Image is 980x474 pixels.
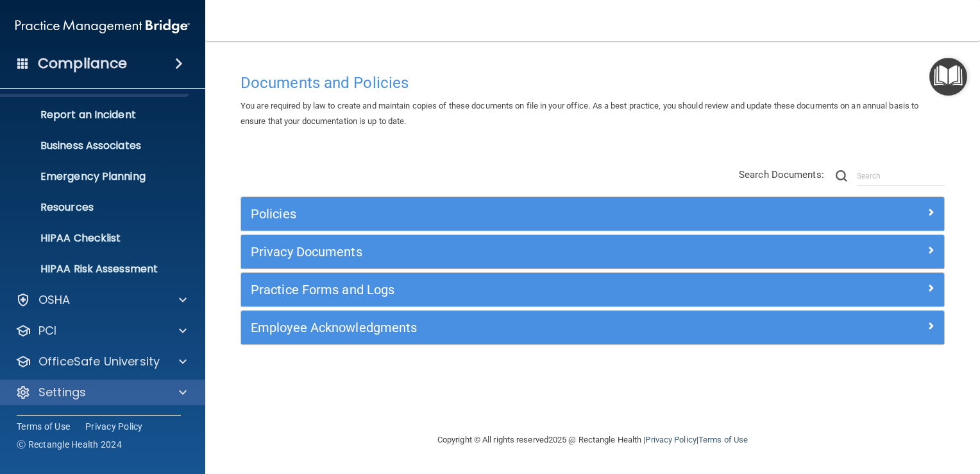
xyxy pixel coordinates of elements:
[15,354,187,369] a: OfficeSafe University
[251,245,759,259] h5: Privacy Documents
[38,385,86,400] p: Settings
[251,279,934,300] a: Practice Forms and Logs
[241,75,945,91] h4: Documents and Policies
[251,207,759,221] h5: Policies
[929,58,967,96] button: Open Resource Center
[8,263,183,276] p: HIPAA Risk Assessment
[38,55,127,73] h4: Compliance
[8,109,183,121] p: Report an Incident
[17,420,70,433] a: Terms of Use
[739,169,824,180] span: Search Documents:
[15,323,187,338] a: PCI
[698,435,748,444] a: Terms of Use
[836,170,847,182] img: ic-search.3b580494.png
[8,201,183,214] p: Resources
[15,292,187,308] a: OSHA
[15,385,187,400] a: Settings
[17,438,122,451] span: Ⓒ Rectangle Health 2024
[15,13,190,39] img: PMB logo
[241,101,918,126] span: You are required by law to create and maintain copies of these documents on file in your office. ...
[38,323,56,338] p: PCI
[645,435,696,444] a: Privacy Policy
[8,139,183,152] p: Business Associates
[38,354,160,369] p: OfficeSafe University
[251,241,934,262] a: Privacy Documents
[251,317,934,338] a: Employee Acknowledgments
[251,204,934,224] a: Policies
[38,292,71,308] p: OSHA
[251,320,759,335] h5: Employee Acknowledgments
[359,419,827,461] div: Copyright © All rights reserved 2025 @ Rectangle Health | |
[857,166,945,186] input: Search
[85,420,143,433] a: Privacy Policy
[8,170,183,183] p: Emergency Planning
[8,232,183,245] p: HIPAA Checklist
[251,283,759,297] h5: Practice Forms and Logs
